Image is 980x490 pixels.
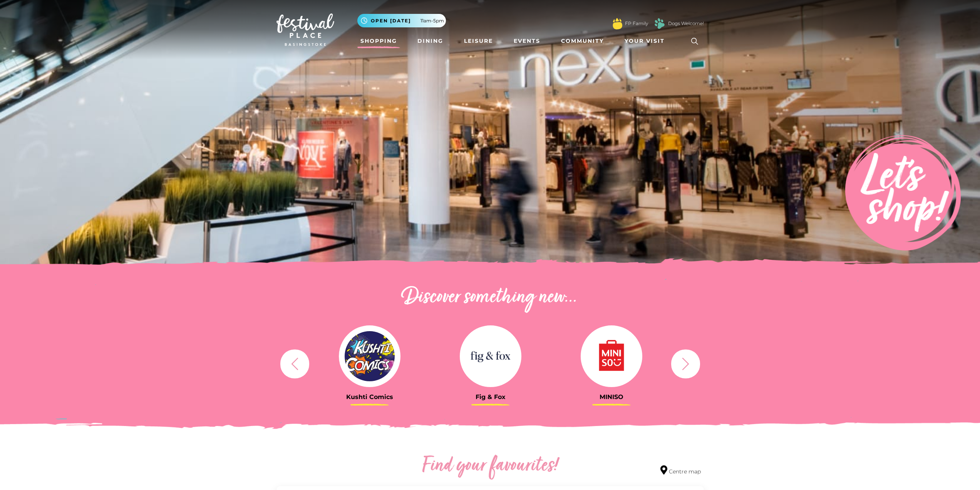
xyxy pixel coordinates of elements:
[511,34,543,48] a: Events
[625,20,648,27] a: FP Family
[315,325,424,401] a: Kushti Comics
[557,393,666,401] h3: MINISO
[622,34,672,48] a: Your Visit
[558,34,607,48] a: Community
[660,465,701,476] a: Centre map
[557,325,666,401] a: MINISO
[276,285,704,310] h2: Discover something new...
[357,34,400,48] a: Shopping
[276,13,334,46] img: Festival Place Logo
[461,34,496,48] a: Leisure
[371,17,411,24] span: Open [DATE]
[436,393,545,401] h3: Fig & Fox
[668,20,704,27] a: Dogs Welcome!
[420,17,444,24] span: 11am-5pm
[625,37,665,45] span: Your Visit
[414,34,446,48] a: Dining
[350,454,631,478] h2: Find your favourites!
[436,325,545,401] a: Fig & Fox
[357,14,446,27] button: Open [DATE] 11am-5pm
[315,393,424,401] h3: Kushti Comics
